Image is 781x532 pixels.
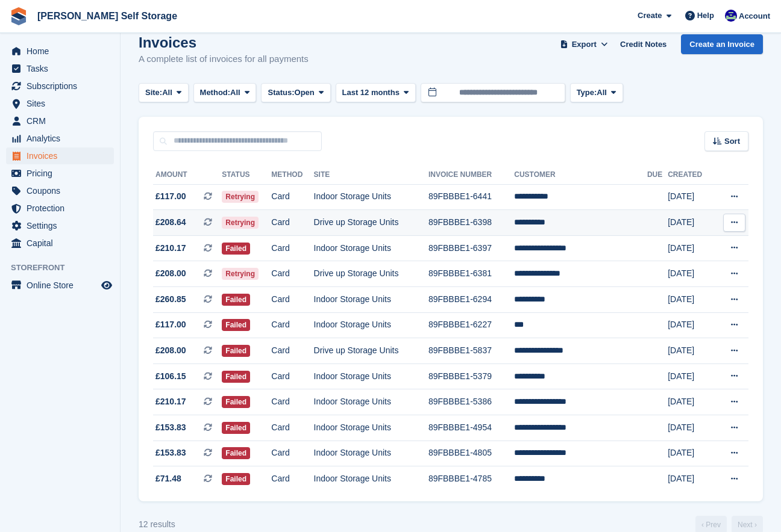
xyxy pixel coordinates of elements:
td: [DATE] [668,389,714,415]
td: 89FBBBE1-6294 [428,287,514,313]
img: stora-icon-8386f47178a22dfd0bd8f6a31ec36ba5ce8667c1dd55bd0f319d3a0aa187defe.svg [10,7,28,25]
td: [DATE] [668,466,714,492]
td: [DATE] [668,441,714,466]
span: Open [295,87,315,99]
span: Failed [222,319,250,331]
span: Account [739,10,770,22]
th: Amount [153,165,222,185]
span: £117.00 [155,318,186,331]
td: [DATE] [668,312,714,338]
span: All [230,87,240,99]
a: Preview store [99,278,114,292]
td: Card [271,415,313,441]
span: Invoices [27,147,99,164]
span: Protection [27,200,99,217]
span: Tasks [27,60,99,77]
td: Card [271,261,313,287]
td: 89FBBBE1-6441 [428,184,514,210]
div: 12 results [139,518,175,531]
span: Last 12 months [342,87,400,99]
td: Drive up Storage Units [314,338,428,364]
button: Last 12 months [336,83,416,103]
td: 89FBBBE1-4785 [428,466,514,492]
th: Method [271,165,313,185]
a: menu [6,165,114,182]
span: £260.85 [155,293,186,306]
a: menu [6,130,114,147]
span: Failed [222,294,250,306]
button: Type: All [570,83,623,103]
span: Retrying [222,268,259,280]
span: Failed [222,345,250,357]
td: Card [271,363,313,389]
span: Subscriptions [27,78,99,94]
span: Create [638,10,662,22]
td: Card [271,441,313,466]
td: Card [271,466,313,492]
td: 89FBBBE1-5379 [428,363,514,389]
a: menu [6,200,114,217]
td: [DATE] [668,261,714,287]
td: Card [271,338,313,364]
th: Created [668,165,714,185]
td: 89FBBBE1-6227 [428,312,514,338]
p: A complete list of invoices for all payments [139,52,309,66]
button: Method: All [193,83,257,103]
a: menu [6,113,114,129]
span: Online Store [27,277,99,294]
span: Status: [268,87,294,99]
td: [DATE] [668,415,714,441]
td: Card [271,287,313,313]
td: Card [271,312,313,338]
span: Failed [222,447,250,459]
td: 89FBBBE1-4805 [428,441,514,466]
td: 89FBBBE1-4954 [428,415,514,441]
span: Site: [145,87,162,99]
span: £210.17 [155,395,186,408]
a: Credit Notes [615,34,671,54]
td: [DATE] [668,210,714,236]
td: [DATE] [668,338,714,364]
span: CRM [27,113,99,129]
th: Invoice Number [428,165,514,185]
td: Card [271,210,313,236]
td: Indoor Storage Units [314,184,428,210]
a: menu [6,95,114,112]
td: 89FBBBE1-6381 [428,261,514,287]
button: Export [557,34,610,54]
span: Export [572,39,597,51]
span: £153.83 [155,447,186,459]
span: Failed [222,243,250,255]
td: Indoor Storage Units [314,363,428,389]
td: [DATE] [668,184,714,210]
th: Status [222,165,271,185]
span: Analytics [27,130,99,147]
a: menu [6,60,114,77]
span: Help [697,10,714,22]
span: £106.15 [155,370,186,383]
span: Method: [200,87,231,99]
a: menu [6,78,114,94]
th: Due [647,165,668,185]
td: Card [271,235,313,261]
span: Retrying [222,217,259,229]
span: Coupons [27,182,99,199]
span: Failed [222,396,250,408]
span: £117.00 [155,190,186,203]
a: menu [6,43,114,60]
span: All [597,87,607,99]
td: Indoor Storage Units [314,235,428,261]
a: [PERSON_NAME] Self Storage [33,6,182,26]
h1: Invoices [139,34,309,51]
span: Failed [222,473,250,485]
td: [DATE] [668,287,714,313]
td: 89FBBBE1-5386 [428,389,514,415]
td: Indoor Storage Units [314,312,428,338]
span: Failed [222,371,250,383]
span: Sites [27,95,99,112]
td: [DATE] [668,363,714,389]
td: Indoor Storage Units [314,441,428,466]
button: Site: All [139,83,189,103]
span: All [162,87,172,99]
span: Retrying [222,191,259,203]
